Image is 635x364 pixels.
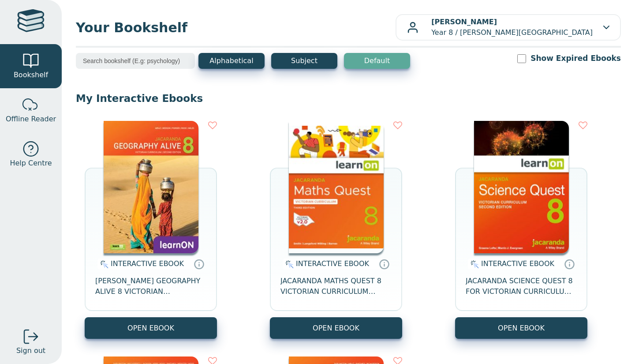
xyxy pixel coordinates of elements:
a: Interactive eBooks are accessed online via the publisher’s portal. They contain interactive resou... [379,259,389,269]
b: [PERSON_NAME] [431,18,497,26]
button: OPEN EBOOK [85,317,217,339]
span: Your Bookshelf [76,18,396,38]
span: INTERACTIVE EBOOK [111,259,184,268]
span: [PERSON_NAME] GEOGRAPHY ALIVE 8 VICTORIAN CURRICULUM LEARNON EBOOK 2E [95,276,206,297]
img: 5407fe0c-7f91-e911-a97e-0272d098c78b.jpg [104,121,198,253]
img: interactive.svg [468,259,479,270]
span: INTERACTIVE EBOOK [296,259,369,268]
span: Offline Reader [6,114,56,124]
img: c004558a-e884-43ec-b87a-da9408141e80.jpg [289,121,384,253]
label: Show Expired Ebooks [530,53,621,64]
p: My Interactive Ebooks [76,92,621,105]
span: Help Centre [10,158,52,169]
span: JACARANDA SCIENCE QUEST 8 FOR VICTORIAN CURRICULUM LEARNON 2E EBOOK [466,276,577,297]
input: Search bookshelf (E.g: psychology) [76,53,195,69]
button: [PERSON_NAME]Year 8 / [PERSON_NAME][GEOGRAPHIC_DATA] [396,14,621,41]
span: Bookshelf [14,70,48,80]
button: OPEN EBOOK [270,317,402,339]
span: JACARANDA MATHS QUEST 8 VICTORIAN CURRICULUM LEARNON EBOOK 3E [280,276,392,297]
button: OPEN EBOOK [455,317,587,339]
img: fffb2005-5288-ea11-a992-0272d098c78b.png [474,121,569,253]
button: Alphabetical [198,53,265,69]
span: INTERACTIVE EBOOK [481,259,554,268]
img: interactive.svg [97,259,108,270]
button: Default [344,53,410,69]
button: Subject [271,53,337,69]
p: Year 8 / [PERSON_NAME][GEOGRAPHIC_DATA] [431,17,593,38]
a: Interactive eBooks are accessed online via the publisher’s portal. They contain interactive resou... [194,259,204,269]
a: Interactive eBooks are accessed online via the publisher’s portal. They contain interactive resou... [564,259,575,269]
span: Sign out [16,345,45,356]
img: interactive.svg [283,259,294,270]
